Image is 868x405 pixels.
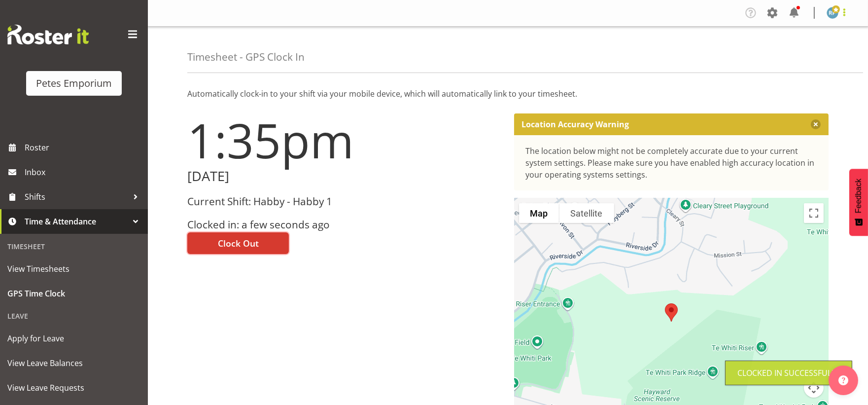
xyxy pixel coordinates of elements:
[559,203,614,223] button: Show satellite imagery
[2,306,145,326] div: Leave
[7,356,140,370] span: View Leave Balances
[7,380,140,395] span: View Leave Requests
[187,196,502,207] h3: Current Shift: Habby - Habby 1
[804,378,824,398] button: Map camera controls
[218,237,259,250] span: Clock Out
[838,375,848,385] img: help-xxl-2.png
[2,236,145,257] div: Timesheet
[187,232,289,254] button: Clock Out
[36,76,112,91] div: Petes Emporium
[737,367,840,379] div: Clocked in Successfully
[526,145,817,181] div: The location below might not be completely accurate due to your current system settings. Please m...
[2,257,145,281] a: View Timesheets
[849,169,868,236] button: Feedback - Show survey
[187,169,502,184] h2: [DATE]
[522,119,629,129] p: Location Accuracy Warning
[854,179,863,213] span: Feedback
[25,165,143,180] span: Inbox
[187,88,829,100] p: Automatically clock-in to your shift via your mobile device, which will automatically link to you...
[187,51,305,63] h4: Timesheet - GPS Clock In
[2,281,145,306] a: GPS Time Clock
[811,119,821,129] button: Close message
[7,25,89,44] img: Rosterit website logo
[7,286,140,301] span: GPS Time Clock
[519,203,559,223] button: Show street map
[827,7,838,19] img: reina-puketapu721.jpg
[2,375,145,400] a: View Leave Requests
[187,113,502,167] h1: 1:35pm
[187,219,502,230] h3: Clocked in: a few seconds ago
[804,203,824,223] button: Toggle fullscreen view
[2,351,145,375] a: View Leave Balances
[2,326,145,351] a: Apply for Leave
[25,189,128,204] span: Shifts
[7,331,140,346] span: Apply for Leave
[7,261,140,276] span: View Timesheets
[25,214,128,229] span: Time & Attendance
[25,140,143,155] span: Roster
